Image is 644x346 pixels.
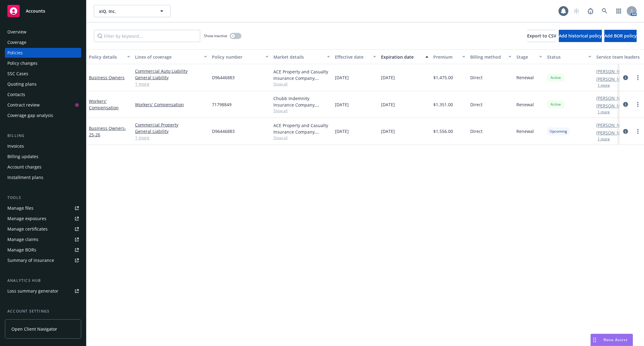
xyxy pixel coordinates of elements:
span: Upcoming [550,129,567,134]
span: D96446883 [212,128,235,134]
a: Quoting plans [5,79,81,89]
div: Policy number [212,54,262,60]
a: Workers' Compensation [135,101,207,108]
a: circleInformation [622,74,629,81]
span: Direct [470,101,483,108]
span: [DATE] [335,101,349,108]
a: Account charges [5,162,81,172]
button: 1 more [598,110,610,114]
div: Chubb Indemnity Insurance Company, Chubb Group [273,95,330,108]
div: Coverage gap analysis [7,111,53,120]
button: Expiration date [379,49,431,64]
div: Contract review [7,100,40,110]
span: Direct [470,74,483,81]
span: Show inactive [204,33,227,38]
div: Policy changes [7,58,38,68]
div: Manage files [7,203,34,213]
div: Billing method [470,54,505,60]
button: 1 more [598,137,610,141]
a: Policy changes [5,58,81,68]
span: xiQ, Inc. [99,8,152,14]
a: Coverage [5,37,81,47]
a: more [634,74,642,81]
button: Export to CSV [527,30,556,42]
div: Premium [433,54,459,60]
span: $1,475.00 [433,74,453,81]
button: Policy details [86,49,133,64]
a: Report a Bug [584,5,597,17]
button: Status [545,49,594,64]
span: [DATE] [335,74,349,81]
button: Lines of coverage [133,49,209,64]
div: ACE Property and Casualty Insurance Company, Chubb Group [273,68,330,81]
div: Contacts [7,90,25,99]
span: Direct [470,128,483,134]
a: 1 more [135,81,207,87]
span: Renewal [516,101,534,108]
span: - 25-26 [89,125,126,138]
button: Effective date [332,49,379,64]
button: Add BOR policy [604,30,637,42]
span: $1,556.00 [433,128,453,134]
div: Policy details [89,54,123,60]
div: Billing [5,133,81,139]
span: Renewal [516,128,534,134]
a: Loss summary generator [5,286,81,296]
div: Overview [7,27,26,37]
span: Add historical policy [559,33,602,39]
div: Policies [7,48,23,58]
a: circleInformation [622,101,629,108]
a: Accounts [5,2,81,20]
button: Billing method [468,49,514,64]
a: General Liability [135,128,207,134]
a: [PERSON_NAME] [596,68,631,75]
span: Renewal [516,74,534,81]
a: Manage exposures [5,214,81,224]
a: Business Owners [89,75,125,80]
div: Quoting plans [7,79,37,89]
span: Nova Assist [603,337,628,342]
a: [PERSON_NAME] [596,95,631,101]
div: Summary of insurance [7,255,54,265]
span: [DATE] [381,74,395,81]
button: Policy number [209,49,271,64]
span: Add BOR policy [604,33,637,39]
span: Accounts [26,9,45,14]
a: Commercial Property [135,122,207,128]
span: Export to CSV [527,33,556,39]
a: Manage claims [5,235,81,244]
button: Premium [431,49,468,64]
a: Invoices [5,141,81,151]
a: Search [598,5,611,17]
a: [PERSON_NAME] [596,122,631,128]
a: General Liability [135,74,207,81]
span: 71798849 [212,101,232,108]
a: more [634,128,642,135]
a: SSC Cases [5,69,81,79]
span: Show all [273,135,330,140]
div: Coverage [7,37,26,47]
div: Manage claims [7,235,38,244]
a: Summary of insurance [5,255,81,265]
span: Active [550,75,562,80]
span: Open Client Navigator [11,326,57,332]
span: [DATE] [335,128,349,134]
a: Commercial Auto Liability [135,68,207,74]
a: Business Owners [89,125,126,138]
div: Loss summary generator [7,286,58,296]
a: [PERSON_NAME] [596,103,631,109]
button: Market details [271,49,332,64]
a: Contacts [5,90,81,99]
span: Show all [273,81,330,87]
a: Start snowing [570,5,582,17]
button: xiQ, Inc. [94,5,171,17]
div: Lines of coverage [135,54,200,60]
a: Manage BORs [5,245,81,255]
div: Manage BORs [7,245,36,255]
div: Manage exposures [7,214,46,224]
input: Filter by keyword... [94,30,200,42]
span: Active [550,102,562,107]
button: Add historical policy [559,30,602,42]
button: 1 more [598,84,610,87]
